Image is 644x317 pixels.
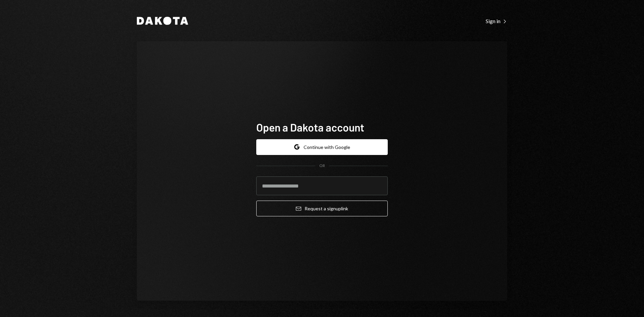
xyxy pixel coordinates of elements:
button: Continue with Google [256,139,388,155]
a: Sign in [486,17,507,24]
div: Sign in [486,18,507,24]
div: OR [319,163,325,169]
h1: Open a Dakota account [256,120,388,134]
button: Request a signuplink [256,201,388,216]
